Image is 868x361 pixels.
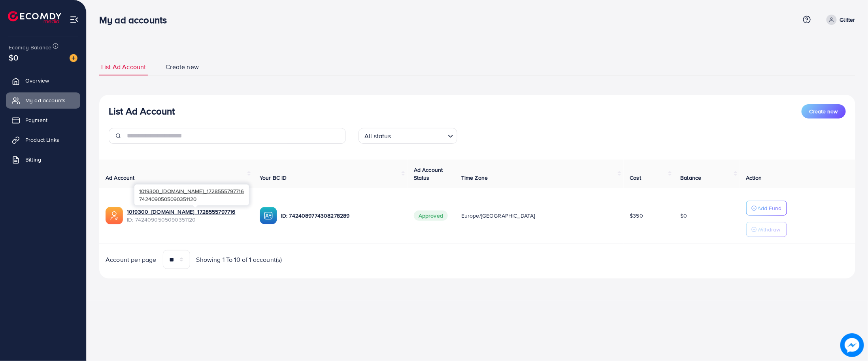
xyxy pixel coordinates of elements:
[6,132,80,148] a: Product Links
[127,208,236,216] a: 1019300_[DOMAIN_NAME]_1728555797716
[6,73,80,88] a: Overview
[823,15,855,25] a: Glitter
[359,128,457,144] div: Search for option
[260,174,287,182] span: Your BC ID
[260,207,277,224] img: ic-ba-acc.ded83a64.svg
[139,187,244,195] span: 1019300_[DOMAIN_NAME]_1728555797716
[6,92,80,108] a: My ad accounts
[461,212,535,220] span: Europe/[GEOGRAPHIC_DATA]
[630,212,643,220] span: $350
[840,15,855,24] p: Glitter
[746,222,787,237] button: Withdraw
[681,174,702,182] span: Balance
[25,96,66,104] span: My ad accounts
[109,105,175,117] h3: List Ad Account
[6,152,80,167] a: Billing
[281,211,401,220] p: ID: 7424089774308278289
[9,43,51,51] span: Ecomdy Balance
[101,62,146,71] span: List Ad Account
[25,77,49,85] span: Overview
[196,255,282,264] span: Showing 1 To 10 of 1 account(s)
[461,174,488,182] span: Time Zone
[746,201,787,216] button: Add Fund
[681,212,687,220] span: $0
[99,14,173,26] h3: My ad accounts
[746,174,762,182] span: Action
[106,174,135,182] span: Ad Account
[134,184,249,205] div: 7424090505090351120
[25,116,47,124] span: Payment
[9,52,18,63] span: $0
[70,15,79,24] img: menu
[842,335,862,355] img: image
[25,136,59,144] span: Product Links
[630,174,642,182] span: Cost
[8,11,61,23] img: logo
[6,112,80,128] a: Payment
[802,104,846,118] button: Create new
[810,107,838,115] span: Create new
[25,156,41,164] span: Billing
[363,130,392,142] span: All status
[106,255,157,264] span: Account per page
[70,54,77,62] img: image
[393,129,445,142] input: Search for option
[166,62,199,71] span: Create new
[414,211,448,221] span: Approved
[127,216,247,224] span: ID: 7424090505090351120
[758,203,782,213] p: Add Fund
[758,225,781,234] p: Withdraw
[414,166,443,182] span: Ad Account Status
[106,207,123,224] img: ic-ads-acc.e4c84228.svg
